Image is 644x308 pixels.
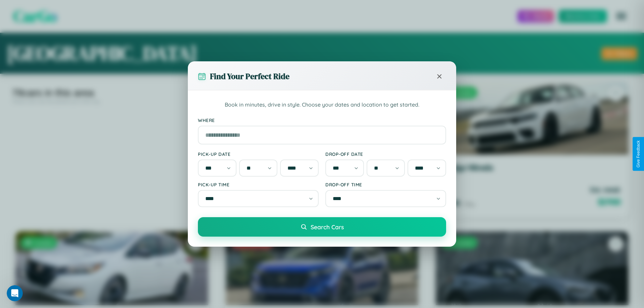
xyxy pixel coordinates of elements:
label: Pick-up Date [198,151,319,157]
label: Where [198,117,446,123]
label: Drop-off Date [325,151,446,157]
h3: Find Your Perfect Ride [210,71,289,82]
p: Book in minutes, drive in style. Choose your dates and location to get started. [198,101,446,109]
label: Pick-up Time [198,182,319,187]
span: Search Cars [311,223,344,231]
label: Drop-off Time [325,182,446,187]
button: Search Cars [198,217,446,237]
